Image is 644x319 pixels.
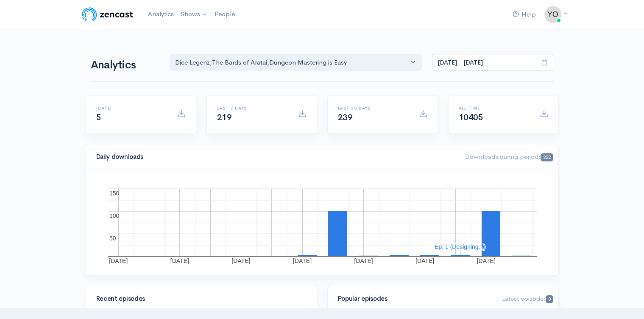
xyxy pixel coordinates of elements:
img: ... [544,6,561,23]
text: 150 [109,190,120,197]
text: [DATE] [170,257,189,264]
h4: Daily downloads [96,153,455,161]
span: 239 [338,112,353,123]
a: Analytics [145,5,177,23]
span: 10405 [459,112,483,123]
span: 222 [541,153,553,161]
span: 219 [217,112,232,123]
div: Dice Legenz , The Bards of Aratai , Dungeon Mastering is Easy [175,58,409,68]
text: 50 [109,235,116,242]
h6: Last 7 days [217,106,288,110]
text: [DATE] [415,257,434,264]
span: 0 [546,295,553,303]
img: ZenCast Logo [81,6,134,23]
text: [DATE] [109,257,128,264]
svg: A chart. [96,180,548,265]
a: Shows [177,5,211,24]
text: [DATE] [231,257,250,264]
text: Ep. 1 (Designing...) [435,243,485,250]
button: Dice Legenz, The Bards of Aratai, Dungeon Mastering is Easy [170,54,422,71]
text: [DATE] [477,257,495,264]
a: Help [509,6,539,24]
text: 100 [109,212,120,219]
h4: Recent episodes [96,295,301,302]
input: analytics date range selector [432,54,536,71]
h4: Popular episodes [338,295,492,302]
text: [DATE] [354,257,373,264]
span: 5 [96,112,101,123]
a: People [211,5,238,23]
h6: [DATE] [96,106,167,110]
h6: All time [459,106,530,110]
text: [DATE] [293,257,311,264]
h1: Analytics [91,59,159,71]
span: Downloads during period: [465,152,553,161]
span: Latest episode: [502,294,553,302]
h6: Last 30 days [338,106,409,110]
